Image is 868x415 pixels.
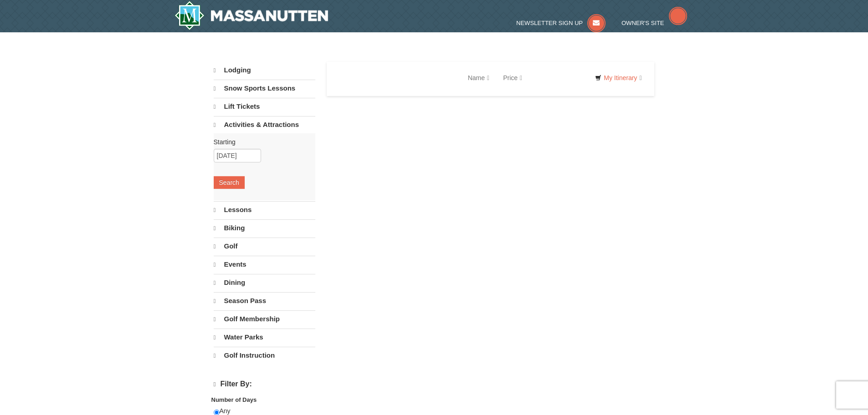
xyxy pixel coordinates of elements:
[214,116,315,133] a: Activities & Attractions
[214,256,315,273] a: Events
[214,238,315,255] a: Golf
[496,69,529,87] a: Price
[214,292,315,309] a: Season Pass
[214,98,315,115] a: Lift Tickets
[214,176,245,189] button: Search
[621,20,687,26] a: Owner's Site
[214,347,315,364] a: Golf Instruction
[214,310,315,328] a: Golf Membership
[214,219,315,237] a: Biking
[211,396,257,403] strong: Number of Days
[461,69,496,87] a: Name
[214,380,315,389] h4: Filter By:
[214,329,315,346] a: Water Parks
[589,71,647,85] a: My Itinerary
[214,137,308,147] label: Starting
[175,1,329,30] img: Massanutten Resort Logo
[214,274,315,291] a: Dining
[621,20,664,26] span: Owner's Site
[175,1,329,30] a: Massanutten Resort
[214,80,315,97] a: Snow Sports Lessons
[214,201,315,218] a: Lessons
[516,20,583,26] span: Newsletter Sign Up
[214,62,315,79] a: Lodging
[516,20,606,26] a: Newsletter Sign Up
